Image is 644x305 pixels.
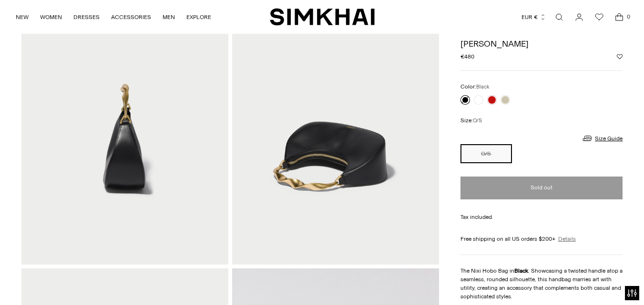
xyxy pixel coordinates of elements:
[582,132,623,144] a: Size Guide
[558,235,576,243] a: Details
[460,213,623,221] div: Tax included.
[16,7,29,28] a: NEW
[40,7,62,28] a: WOMEN
[617,54,623,59] button: Add to Wishlist
[186,7,211,28] a: EXPLORE
[73,7,100,28] a: DRESSES
[163,7,175,28] a: MEN
[111,7,151,28] a: ACCESSORIES
[610,8,629,27] a: Open cart modal
[460,235,623,243] div: Free shipping on all US orders $200+
[473,118,482,124] span: O/S
[590,8,609,27] a: Wishlist
[460,39,623,48] h1: [PERSON_NAME]
[550,8,569,27] a: Open search modal
[624,12,633,21] span: 0
[514,267,528,274] strong: Black
[270,8,375,26] a: SIMKHAI
[460,116,482,125] label: Size:
[460,266,623,301] div: The Nixi Hobo Bag in . Showcasing a twisted handle atop a seamless, rounded silhouette, this hand...
[460,144,512,163] button: O/S
[521,7,546,28] button: EUR €
[460,82,490,91] label: Color:
[570,8,589,27] a: Go to the account page
[460,52,474,61] span: €480
[476,84,490,90] span: Black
